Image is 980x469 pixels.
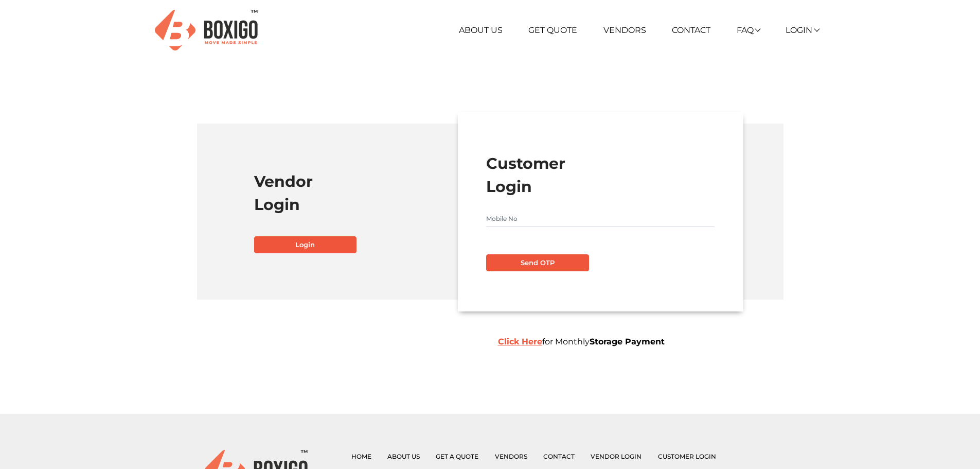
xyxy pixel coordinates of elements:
[486,152,715,198] h1: Customer Login
[786,25,818,35] a: Login
[591,453,642,460] a: Vendor Login
[486,211,715,227] input: Mobile No
[459,25,503,35] a: About Us
[543,453,575,460] a: Contact
[737,25,760,35] a: FAQ
[351,453,371,460] a: Home
[155,10,258,50] img: Boxigo
[387,453,420,460] a: About Us
[590,337,665,346] b: Storage Payment
[490,336,783,348] div: for Monthly
[498,337,542,346] a: Click Here
[254,236,357,254] a: Login
[486,254,589,272] button: Send OTP
[603,25,646,35] a: Vendors
[672,25,710,35] a: Contact
[658,453,716,460] a: Customer Login
[436,453,478,460] a: Get a Quote
[528,25,577,35] a: Get Quote
[254,170,483,216] h1: Vendor Login
[495,453,527,460] a: Vendors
